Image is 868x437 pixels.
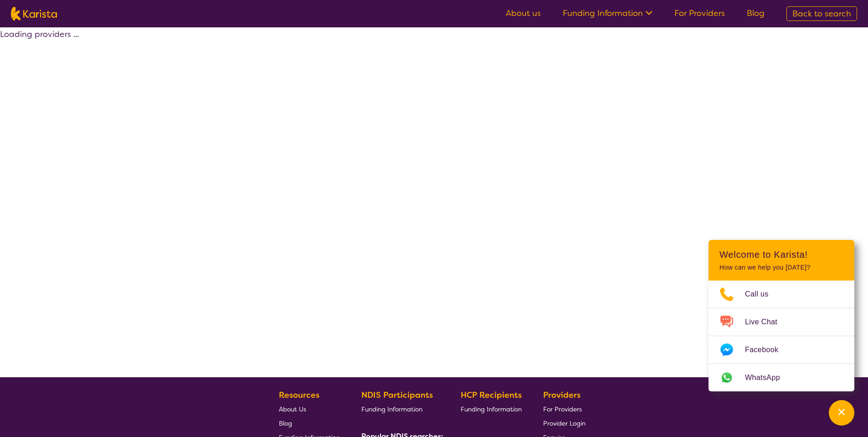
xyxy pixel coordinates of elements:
span: About Us [279,405,306,413]
span: Blog [279,419,292,427]
a: Funding Information [461,402,522,416]
p: How can we help you [DATE]? [719,264,843,271]
b: NDIS Participants [361,390,433,401]
span: For Providers [543,405,582,413]
b: HCP Recipients [461,390,522,401]
span: Funding Information [461,405,522,413]
span: Back to search [792,8,851,19]
ul: Choose channel [709,281,854,391]
a: About us [506,8,541,19]
span: Provider Login [543,419,586,427]
span: Live Chat [745,315,788,329]
div: Channel Menu [709,240,854,391]
a: About Us [279,402,340,416]
a: Funding Information [361,402,440,416]
span: WhatsApp [745,371,791,385]
h2: Welcome to Karista! [719,249,843,260]
b: Providers [543,390,580,401]
b: Resources [279,390,319,401]
a: Blog [747,8,765,19]
img: Karista logo [11,7,57,21]
span: Facebook [745,343,789,357]
a: Funding Information [563,8,652,19]
a: Web link opens in a new tab. [709,364,854,391]
span: Call us [745,287,780,301]
a: For Providers [543,402,586,416]
a: Back to search [786,6,857,21]
span: Funding Information [361,405,422,413]
a: For Providers [674,8,725,19]
button: Channel Menu [829,400,854,426]
a: Provider Login [543,416,586,430]
a: Blog [279,416,340,430]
